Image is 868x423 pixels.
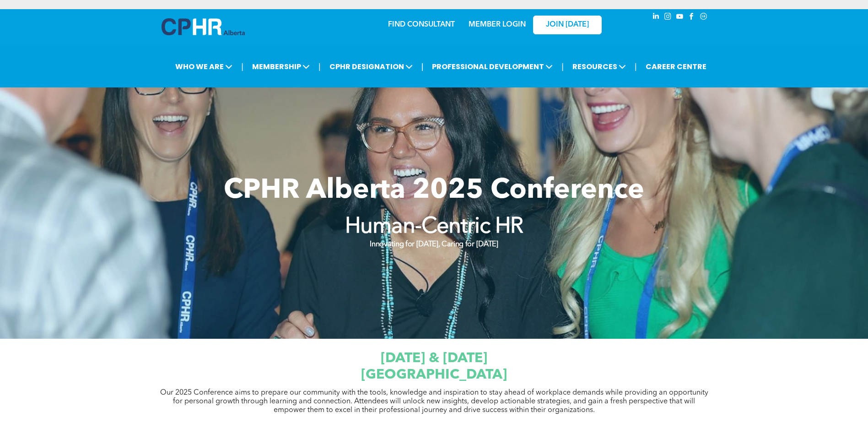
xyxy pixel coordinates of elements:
a: linkedin [651,11,661,24]
li: | [561,57,564,76]
img: A blue and white logo for cp alberta [162,18,245,35]
span: [GEOGRAPHIC_DATA] [361,368,507,382]
span: Our 2025 Conference aims to prepare our community with the tools, knowledge and inspiration to st... [160,389,708,414]
span: WHO WE ARE [173,58,235,75]
strong: Innovating for [DATE], Caring for [DATE] [370,241,498,248]
span: MEMBERSHIP [249,58,313,75]
span: [DATE] & [DATE] [381,352,487,365]
span: CPHR DESIGNATION [327,58,415,75]
a: FIND CONSULTANT [388,21,455,28]
a: facebook [687,11,697,24]
li: | [318,57,321,76]
a: JOIN [DATE] [533,16,602,34]
span: JOIN [DATE] [546,21,589,29]
a: MEMBER LOGIN [469,21,526,28]
a: youtube [675,11,685,24]
a: instagram [663,11,673,24]
li: | [635,57,637,76]
a: CAREER CENTRE [643,58,709,75]
span: PROFESSIONAL DEVELOPMENT [429,58,555,75]
strong: Human-Centric HR [345,216,523,238]
li: | [241,57,243,76]
span: CPHR Alberta 2025 Conference [224,177,644,205]
span: RESOURCES [570,58,629,75]
a: Social network [699,11,709,24]
li: | [421,57,424,76]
